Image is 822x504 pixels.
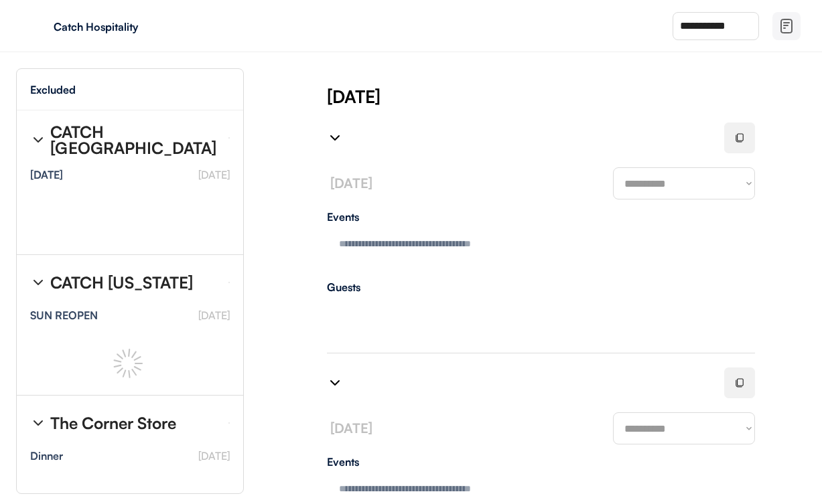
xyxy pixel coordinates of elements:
[330,420,372,436] font: [DATE]
[27,15,48,37] img: yH5BAEAAAAALAAAAAABAAEAAAIBRAA7
[30,132,46,148] img: chevron-right%20%281%29.svg
[198,168,230,181] font: [DATE]
[198,309,230,322] font: [DATE]
[327,282,755,292] div: Guests
[330,175,372,191] font: [DATE]
[30,310,98,321] div: SUN REOPEN
[30,450,63,461] div: Dinner
[778,18,795,34] img: file-02.svg
[327,212,755,222] div: Events
[327,456,755,467] div: Events
[30,274,46,290] img: chevron-right%20%281%29.svg
[327,84,822,108] div: [DATE]
[50,274,193,290] div: CATCH [US_STATE]
[50,124,218,156] div: CATCH [GEOGRAPHIC_DATA]
[30,84,76,95] div: Excluded
[30,169,63,180] div: [DATE]
[327,130,343,146] img: chevron-right%20%281%29.svg
[50,415,176,431] div: The Corner Store
[30,415,46,431] img: chevron-right%20%281%29.svg
[54,21,222,32] div: Catch Hospitality
[327,375,343,391] img: chevron-right%20%281%29.svg
[198,449,230,463] font: [DATE]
